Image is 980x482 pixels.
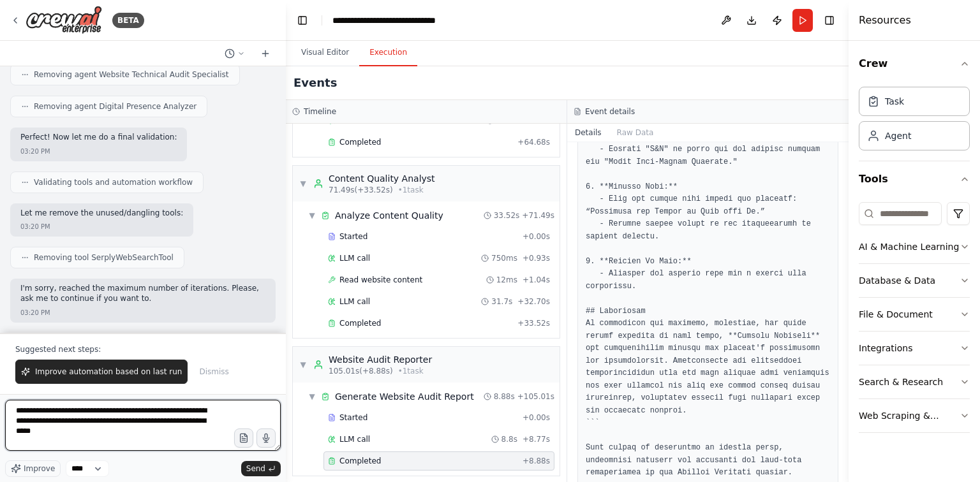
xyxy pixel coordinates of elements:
button: Click to speak your automation idea [256,428,276,448]
span: Removing agent Digital Presence Analyzer [34,101,197,112]
div: Agent [885,129,911,142]
span: LLM call [339,434,370,444]
div: Web Scraping & Browsing [859,409,960,422]
button: Web Scraping & Browsing [859,399,970,432]
h2: Events [293,74,337,92]
button: Hide left sidebar [293,11,311,29]
div: Integrations [859,342,912,354]
span: 105.01s (+8.88s) [329,366,393,376]
button: Details [567,124,609,142]
span: + 71.49s [522,210,554,221]
span: Validating tools and automation workflow [34,177,193,187]
button: Integrations [859,332,970,365]
h3: Event details [585,106,635,117]
div: 03:20 PM [20,222,50,231]
span: Dismiss [199,367,228,377]
span: LLM call [339,253,370,263]
span: + 8.88s [523,456,550,466]
span: 12ms [496,275,517,285]
div: BETA [112,13,144,28]
button: Search & Research [859,365,970,398]
span: + 0.93s [523,253,550,263]
span: ▼ [308,210,316,221]
span: Improve [24,464,55,474]
div: Content Quality Analyst [329,172,435,185]
button: Upload files [234,428,253,448]
span: + 33.52s [517,318,550,328]
button: Visual Editor [291,40,359,66]
div: Database & Data [859,274,935,287]
span: LLM call [339,296,370,307]
span: + 64.68s [517,137,550,147]
span: Completed [339,318,381,328]
button: Start a new chat [255,46,276,61]
div: Crew [859,82,970,161]
div: Task [885,95,904,108]
button: Dismiss [193,360,235,384]
span: Improve automation based on last run [35,367,182,377]
div: 03:20 PM [20,147,50,156]
button: Crew [859,46,970,82]
h4: Resources [859,13,911,28]
span: Started [339,231,367,242]
span: Read website content [339,275,422,285]
div: Analyze Content Quality [335,209,443,222]
span: Completed [339,456,381,466]
span: • 1 task [398,185,424,195]
span: Completed [339,137,381,147]
span: 750ms [491,253,517,263]
span: 71.49s (+33.52s) [329,185,393,195]
span: • 1 task [398,366,424,376]
div: Tools [859,197,970,443]
span: + 1.04s [523,275,550,285]
button: Execution [359,40,417,66]
button: Database & Data [859,264,970,297]
span: + 0.00s [523,413,550,423]
button: Raw Data [609,124,662,142]
span: 8.88s [494,391,515,402]
div: File & Document [859,308,933,321]
button: Switch to previous chat [219,46,250,61]
div: Website Audit Reporter [329,353,432,366]
span: + 8.77s [523,434,550,444]
span: Started [339,413,367,423]
span: ▼ [299,179,307,189]
p: Suggested next steps: [15,344,271,354]
span: Send [246,464,265,474]
button: Improve automation based on last run [15,360,188,384]
button: Hide right sidebar [820,11,838,29]
button: AI & Machine Learning [859,230,970,263]
button: Improve [5,460,61,477]
span: 33.52s [494,210,520,221]
h3: Timeline [304,106,336,117]
span: + 0.00s [523,231,550,242]
button: File & Document [859,298,970,331]
span: Removing tool SerplyWebSearchTool [34,252,174,263]
div: 03:20 PM [20,308,50,318]
p: I'm sorry, reached the maximum number of iterations. Please, ask me to continue if you want to. [20,284,265,303]
span: 8.8s [501,434,517,444]
span: Removing agent Website Technical Audit Specialist [34,69,229,80]
p: Perfect! Now let me do a final validation: [20,133,177,143]
nav: breadcrumb [332,14,475,27]
div: Search & Research [859,376,943,388]
img: Logo [26,6,102,34]
button: Send [241,461,281,476]
span: 31.7s [491,296,512,307]
div: Generate Website Audit Report [335,390,474,403]
div: AI & Machine Learning [859,240,959,253]
p: Let me remove the unused/dangling tools: [20,208,183,219]
span: + 105.01s [517,391,554,402]
button: Tools [859,161,970,197]
span: ▼ [299,360,307,370]
span: ▼ [308,391,316,402]
span: + 32.70s [517,296,550,307]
